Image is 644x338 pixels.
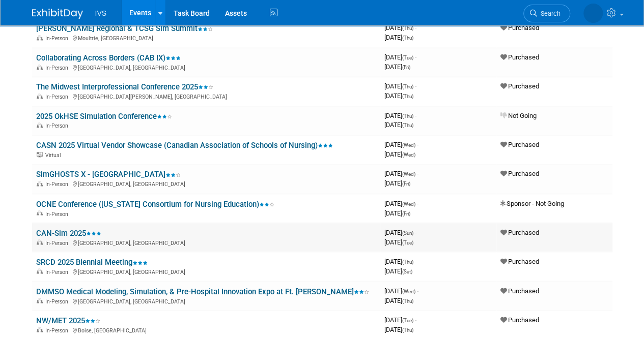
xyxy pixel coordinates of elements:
[36,199,274,208] a: OCNE Conference ([US_STATE] Consortium for Nursing Education)
[402,25,413,31] span: (Thu)
[402,181,410,187] span: (Fri)
[402,94,413,99] span: (Thu)
[37,298,43,303] img: In-Person Event
[500,112,537,119] span: Not Going
[402,152,415,158] span: (Wed)
[402,239,413,245] span: (Tue)
[384,170,418,177] span: [DATE]
[37,181,43,186] img: In-Person Event
[384,112,416,119] span: [DATE]
[402,327,413,332] span: (Thu)
[45,35,71,42] span: In-Person
[415,53,416,61] span: -
[402,171,415,177] span: (Wed)
[415,112,416,119] span: -
[384,141,418,148] span: [DATE]
[45,152,64,159] span: Virtual
[384,238,413,245] span: [DATE]
[36,141,333,150] a: CASN 2025 Virtual Vendor Showcase (Canadian Association of Schools of Nursing)
[384,24,416,32] span: [DATE]
[95,9,107,17] span: IVS
[384,121,413,129] span: [DATE]
[384,267,412,274] span: [DATE]
[384,228,416,236] span: [DATE]
[36,238,376,246] div: [GEOGRAPHIC_DATA], [GEOGRAPHIC_DATA]
[37,65,43,70] img: In-Person Event
[32,9,83,19] img: ExhibitDay
[37,94,43,99] img: In-Person Event
[45,122,71,129] span: In-Person
[415,228,416,236] span: -
[37,122,43,128] img: In-Person Event
[402,317,413,323] span: (Tue)
[384,199,418,207] span: [DATE]
[36,179,376,188] div: [GEOGRAPHIC_DATA], [GEOGRAPHIC_DATA]
[36,287,369,296] a: DMMSO Medical Modeling, Simulation, & Pre-Hospital Innovation Expo at Ft. [PERSON_NAME]
[37,152,43,157] img: Virtual Event
[417,199,418,207] span: -
[36,296,376,304] div: [GEOGRAPHIC_DATA], [GEOGRAPHIC_DATA]
[415,82,416,90] span: -
[402,230,413,235] span: (Sun)
[402,142,415,148] span: (Wed)
[523,5,570,22] a: Search
[417,170,418,177] span: -
[384,179,410,187] span: [DATE]
[37,35,43,40] img: In-Person Event
[583,4,603,23] img: Carrie Rhoads
[37,268,43,273] img: In-Person Event
[402,65,410,70] span: (Fri)
[36,34,376,42] div: Moultrie, [GEOGRAPHIC_DATA]
[36,170,181,179] a: SimGHOSTS X - [GEOGRAPHIC_DATA]
[417,141,418,148] span: -
[45,298,71,304] span: In-Person
[37,210,43,216] img: In-Person Event
[402,288,415,294] span: (Wed)
[384,287,418,294] span: [DATE]
[402,84,413,89] span: (Thu)
[402,113,413,119] span: (Thu)
[36,267,376,275] div: [GEOGRAPHIC_DATA], [GEOGRAPHIC_DATA]
[45,239,71,246] span: In-Person
[36,257,148,266] a: SRCD 2025 Biennial Meeting
[500,199,564,207] span: Sponsor - Not Going
[36,92,376,100] div: [GEOGRAPHIC_DATA][PERSON_NAME], [GEOGRAPHIC_DATA]
[384,82,416,90] span: [DATE]
[45,181,71,188] span: In-Person
[36,63,376,71] div: [GEOGRAPHIC_DATA], [GEOGRAPHIC_DATA]
[402,210,410,216] span: (Fri)
[384,257,416,265] span: [DATE]
[415,257,416,265] span: -
[36,325,376,333] div: Boise, [GEOGRAPHIC_DATA]
[500,257,539,265] span: Purchased
[402,55,413,60] span: (Tue)
[36,228,101,237] a: CAN-Sim 2025
[384,316,416,323] span: [DATE]
[36,112,172,121] a: 2025 OkHSE Simulation Conference
[402,298,413,303] span: (Thu)
[500,24,539,32] span: Purchased
[500,141,539,148] span: Purchased
[36,82,213,91] a: The Midwest Interprofessional Conference 2025
[36,316,100,325] a: NW/MET 2025
[500,316,539,323] span: Purchased
[45,94,71,100] span: In-Person
[500,228,539,236] span: Purchased
[384,92,413,100] span: [DATE]
[415,316,416,323] span: -
[415,24,416,32] span: -
[402,259,413,264] span: (Thu)
[500,287,539,294] span: Purchased
[384,209,410,217] span: [DATE]
[402,268,412,274] span: (Sat)
[537,10,561,17] span: Search
[36,53,181,63] a: Collaborating Across Borders (CAB IX)
[500,82,539,90] span: Purchased
[384,150,415,158] span: [DATE]
[500,53,539,61] span: Purchased
[384,34,413,41] span: [DATE]
[402,35,413,41] span: (Thu)
[402,122,413,128] span: (Thu)
[45,268,71,275] span: In-Person
[402,201,415,206] span: (Wed)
